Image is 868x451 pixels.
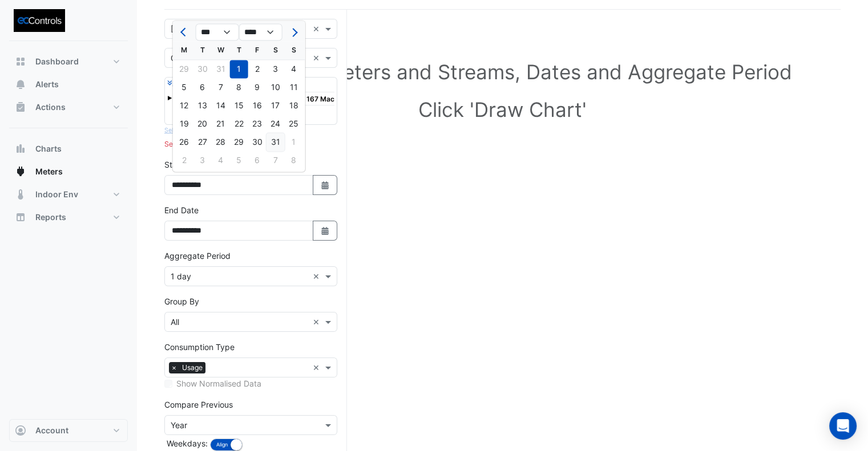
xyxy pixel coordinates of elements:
span: × [169,362,179,373]
button: Dashboard [9,50,128,73]
span: Dashboard [35,56,79,67]
span: Clear [313,316,322,328]
div: Saturday, September 7, 2024 [267,151,285,169]
span: Charts [35,143,62,155]
div: Sunday, August 18, 2024 [285,96,303,115]
div: 7 [212,78,230,96]
button: Reports [9,206,128,229]
div: Monday, September 2, 2024 [175,151,193,169]
button: Charts [9,137,128,160]
div: 6 [248,151,267,169]
div: 15 [230,96,248,115]
div: Thursday, August 8, 2024 [230,78,248,96]
div: Thursday, August 22, 2024 [230,115,248,133]
label: Weekdays: [164,437,208,449]
div: Tuesday, August 27, 2024 [193,133,212,151]
button: Previous month [177,23,191,41]
div: 24 [267,115,285,133]
img: Company Logo [14,9,65,32]
app-icon: Reports [15,212,26,223]
div: 14 [212,96,230,115]
button: Expand All [167,78,203,88]
div: T [193,41,212,59]
span: Account [35,425,68,436]
div: 29 [230,133,248,151]
div: Select a value [164,139,337,149]
div: 1 [285,133,303,151]
div: Sunday, August 11, 2024 [285,78,303,96]
div: M [175,41,193,59]
div: Tuesday, August 13, 2024 [193,96,212,115]
div: 9 [248,78,267,96]
div: 22 [230,115,248,133]
div: 20 [193,115,212,133]
div: Wednesday, August 7, 2024 [212,78,230,96]
div: Tuesday, July 30, 2024 [193,60,212,78]
div: Wednesday, August 28, 2024 [212,133,230,151]
div: Monday, August 5, 2024 [175,78,193,96]
div: Wednesday, July 31, 2024 [212,60,230,78]
div: 30 [248,133,267,151]
label: Show Normalised Data [176,377,261,389]
div: 5 [175,78,193,96]
div: 13 [193,96,212,115]
div: Tuesday, August 20, 2024 [193,115,212,133]
label: Aggregate Period [164,250,231,262]
span: Clear [313,23,322,35]
label: Compare Previous [164,399,233,411]
div: 5 [230,151,248,169]
span: Meters [35,166,63,177]
span: Reports [35,212,66,223]
small: Expand All [167,79,203,87]
div: 10 [267,78,285,96]
span: Clear [313,361,322,373]
div: 12 [175,96,193,115]
button: Meters [9,160,128,183]
button: Account [9,419,128,442]
span: Clear [313,52,322,64]
span: Usage [179,362,205,373]
div: Open Intercom Messenger [829,412,857,440]
div: Sunday, September 1, 2024 [285,133,303,151]
div: 2 [248,60,267,78]
div: 25 [285,115,303,133]
span: Alerts [35,79,59,90]
div: Wednesday, September 4, 2024 [212,151,230,169]
button: Alerts [9,73,128,96]
div: S [267,41,285,59]
app-icon: Dashboard [15,56,26,67]
div: 7 [267,151,285,169]
div: 31 [267,133,285,151]
div: Thursday, August 29, 2024 [230,133,248,151]
div: 29 [175,60,193,78]
div: Monday, August 26, 2024 [175,133,193,151]
select: Select year [239,24,282,41]
div: Sunday, September 8, 2024 [285,151,303,169]
div: Friday, August 23, 2024 [248,115,267,133]
div: 19 [175,115,193,133]
div: 8 [285,151,303,169]
div: 26 [175,133,193,151]
label: Group By [164,295,199,307]
div: F [248,41,267,59]
div: Select meters or streams to enable normalisation [164,377,337,389]
div: Saturday, August 3, 2024 [267,60,285,78]
div: 1 [230,60,248,78]
div: Wednesday, August 14, 2024 [212,96,230,115]
label: Start Date [164,159,203,170]
fa-icon: Select Date [320,180,330,190]
div: Sunday, August 4, 2024 [285,60,303,78]
fa-icon: Select Date [320,226,330,235]
label: End Date [164,204,199,216]
div: Saturday, August 31, 2024 [267,133,285,151]
div: 4 [212,151,230,169]
div: Wednesday, August 21, 2024 [212,115,230,133]
button: Next month [287,23,301,41]
app-icon: Actions [15,101,26,113]
div: 6 [193,78,212,96]
div: 27 [193,133,212,151]
button: Indoor Env [9,183,128,206]
h1: Select Site, Meters and Streams, Dates and Aggregate Period [183,60,822,84]
div: Friday, August 2, 2024 [248,60,267,78]
div: 16 [248,96,267,115]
